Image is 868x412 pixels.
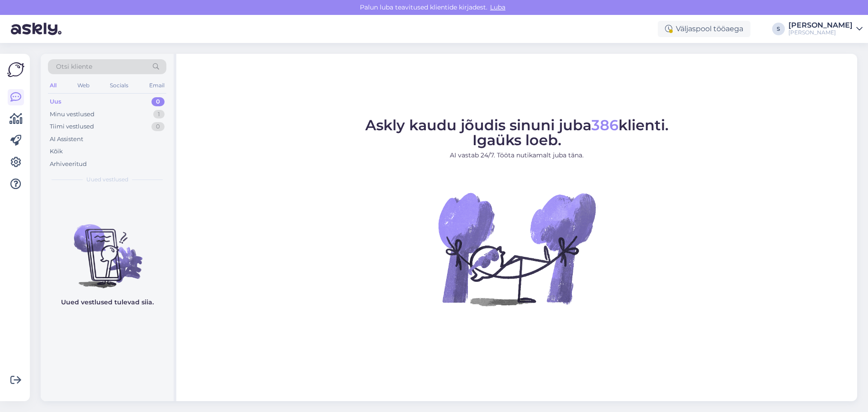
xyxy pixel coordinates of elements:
[435,167,598,330] img: No Chat active
[56,62,92,71] span: Otsi kliente
[788,22,853,29] div: [PERSON_NAME]
[153,110,165,119] div: 1
[50,147,63,156] div: Kõik
[772,23,785,35] div: S
[41,208,174,289] img: No chats
[50,110,94,119] div: Minu vestlused
[48,80,58,91] div: All
[658,21,750,37] div: Väljaspool tööaega
[487,3,508,11] span: Luba
[50,160,87,169] div: Arhiveeritud
[61,298,154,307] p: Uued vestlused tulevad siia.
[788,29,853,36] div: [PERSON_NAME]
[788,22,863,36] a: [PERSON_NAME][PERSON_NAME]
[50,135,83,144] div: AI Assistent
[365,116,669,149] span: Askly kaudu jõudis sinuni juba klienti. Igaüks loeb.
[108,80,130,91] div: Socials
[365,151,669,160] p: AI vastab 24/7. Tööta nutikamalt juba täna.
[151,122,165,131] div: 0
[50,122,94,131] div: Tiimi vestlused
[591,116,618,134] span: 386
[7,61,24,78] img: Askly Logo
[86,175,128,184] span: Uued vestlused
[151,97,165,106] div: 0
[147,80,166,91] div: Email
[75,80,91,91] div: Web
[50,97,61,106] div: Uus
